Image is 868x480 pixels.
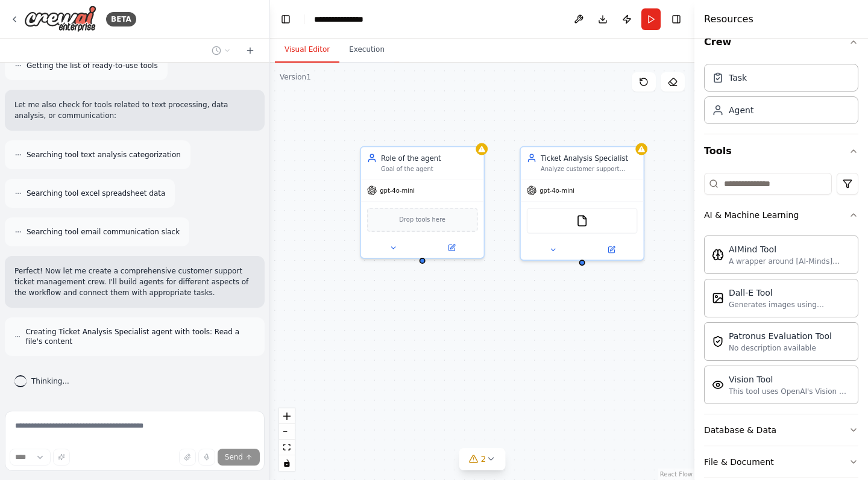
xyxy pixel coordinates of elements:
[280,72,311,82] div: Version 1
[399,215,445,225] span: Drop tools here
[520,146,644,260] div: Ticket Analysis SpecialistAnalyze customer support tickets from {ticket_source} to extract key in...
[704,231,858,414] div: AI & Machine Learning
[27,150,181,160] span: Searching tool text analysis categorization
[712,292,724,304] img: DallETool
[279,440,295,455] button: fit view
[279,408,295,424] button: zoom in
[225,452,243,462] span: Send
[704,199,858,231] button: AI & Machine Learning
[27,227,180,237] span: Searching tool email communication slack
[14,99,255,121] p: Let me also check for tools related to text processing, data analysis, or communication:
[198,449,215,466] button: Click to speak your automation idea
[712,335,724,348] img: PatronusEvalTool
[729,300,851,310] div: Generates images using OpenAI's Dall-E model.
[279,455,295,471] button: toggle interactivity
[279,408,295,471] div: React Flow controls
[704,134,858,168] button: Tools
[207,43,236,58] button: Switch to previous chat
[712,379,724,391] img: VisionTool
[106,12,136,26] div: BETA
[704,59,858,134] div: Crew
[380,187,415,195] span: gpt-4o-mini
[541,165,638,173] div: Analyze customer support tickets from {ticket_source} to extract key information, determine urgen...
[729,387,851,396] div: This tool uses OpenAI's Vision API to describe the contents of an image.
[660,471,693,478] a: React Flow attribution
[241,43,260,58] button: Start a new chat
[381,165,478,173] div: Goal of the agent
[576,215,588,227] img: FileReadTool
[704,12,753,26] h4: Resources
[360,146,485,258] div: Role of the agentGoal of the agentgpt-4o-miniDrop tools here
[729,104,753,116] div: Agent
[14,266,255,298] p: Perfect! Now let me create a comprehensive customer support ticket management crew. I'll build ag...
[31,376,69,386] span: Thinking...
[704,25,858,59] button: Crew
[704,414,858,446] button: Database & Data
[704,456,774,468] div: File & Document
[729,373,851,385] div: Vision Tool
[481,453,486,465] span: 2
[53,449,70,466] button: Improve this prompt
[729,257,851,266] div: A wrapper around [AI-Minds]([URL][DOMAIN_NAME]). Useful for when you need answers to questions fr...
[583,244,640,256] button: Open in side panel
[729,72,747,84] div: Task
[729,343,832,353] div: No description available
[179,449,196,466] button: Upload files
[729,330,832,342] div: Patronus Evaluation Tool
[277,11,294,28] button: Hide left sidebar
[339,37,394,63] button: Execution
[279,424,295,440] button: zoom out
[712,249,724,261] img: AIMindTool
[704,209,799,221] div: AI & Machine Learning
[25,327,255,346] span: Creating Ticket Analysis Specialist agent with tools: Read a file's content
[423,242,480,254] button: Open in side panel
[541,153,638,163] div: Ticket Analysis Specialist
[704,446,858,478] button: File & Document
[729,243,851,255] div: AIMind Tool
[729,287,851,299] div: Dall-E Tool
[24,5,96,33] img: Logo
[704,424,776,436] div: Database & Data
[275,37,339,63] button: Visual Editor
[27,61,158,70] span: Getting the list of ready-to-use tools
[218,449,260,466] button: Send
[539,187,574,195] span: gpt-4o-mini
[459,448,506,470] button: 2
[27,189,165,198] span: Searching tool excel spreadsheet data
[381,153,478,163] div: Role of the agent
[668,11,685,28] button: Hide right sidebar
[314,13,376,25] nav: breadcrumb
